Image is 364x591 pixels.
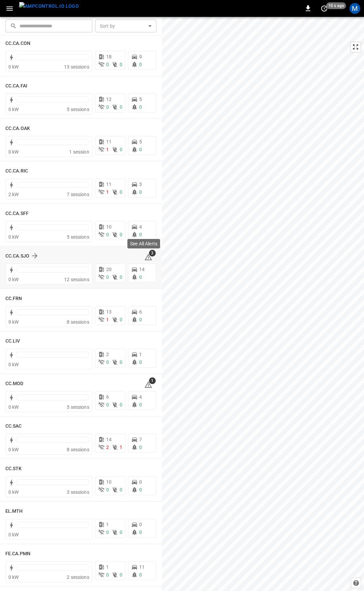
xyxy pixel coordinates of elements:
span: 0 [139,147,142,152]
span: 0 [120,530,122,535]
h6: CC.CA.SFF [5,210,29,217]
span: 0 [106,572,109,577]
span: 14 [139,267,145,272]
span: 2 kW [8,192,19,197]
span: 1 [120,445,122,450]
h6: CC.CA.SJO [5,252,29,260]
span: 8 sessions [67,447,89,452]
span: 5 sessions [67,234,89,240]
span: 0 kW [8,277,19,282]
span: 9 [139,54,142,59]
span: 0 [120,359,122,365]
h6: CC.FRN [5,295,22,302]
span: 10 s ago [326,2,346,9]
span: 5 sessions [67,107,89,112]
span: 0 [139,530,142,535]
span: 7 sessions [67,192,89,197]
span: 4 [139,394,142,400]
button: set refresh interval [319,3,330,14]
h6: CC.MOD [5,380,24,387]
span: 0 [120,402,122,407]
h6: CC.CA.OAK [5,125,30,132]
span: 0 [120,147,122,152]
span: 0 [106,62,109,67]
span: 0 [139,232,142,237]
span: 0 [106,232,109,237]
span: 0 [139,445,142,450]
span: 0 [120,487,122,492]
span: 0 [106,402,109,407]
span: 0 kW [8,234,19,240]
span: 0 [120,274,122,280]
span: 0 kW [8,64,19,70]
span: 0 [106,104,109,110]
img: ampcontrol.io logo [19,2,79,10]
span: 0 [139,402,142,407]
span: 12 [106,97,112,102]
span: 13 [106,309,112,315]
span: 0 [139,317,142,322]
span: 0 [106,487,109,492]
span: 12 sessions [64,277,89,282]
div: profile-icon [350,3,360,14]
span: 0 [139,572,142,577]
span: 0 kW [8,149,19,155]
span: 0 [120,62,122,67]
span: 2 [106,352,109,357]
span: 3 [149,250,156,257]
span: 8 sessions [67,319,89,325]
span: 0 [139,62,142,67]
h6: CC.CA.RIC [5,167,28,175]
span: 0 [120,317,122,322]
span: 2 sessions [67,574,89,580]
span: 13 sessions [64,64,89,70]
span: 0 [106,274,109,280]
span: 0 kW [8,489,19,495]
span: 0 [106,359,109,365]
h6: CC.STK [5,465,22,473]
span: 20 [106,267,112,272]
span: 0 [120,572,122,577]
span: 0 kW [8,532,19,537]
span: 5 [139,97,142,102]
span: 10 [106,224,112,230]
span: 1 [106,522,109,527]
h6: FE.CA.PMN [5,550,30,558]
span: 4 [139,224,142,230]
span: 0 [139,522,142,527]
span: 5 [139,139,142,144]
h6: CC.CA.FAI [5,82,27,90]
span: 1 [149,377,156,384]
p: See All Alerts [130,240,157,247]
span: 0 kW [8,362,19,367]
span: 0 kW [8,574,19,580]
span: 0 [120,232,122,237]
span: 0 [120,104,122,110]
span: 9 kW [8,319,19,325]
span: 1 [139,352,142,357]
span: 0 [106,530,109,535]
span: 0 [139,274,142,280]
span: 1 [106,564,109,570]
span: 3 [139,182,142,187]
h6: CC.CA.CON [5,40,30,47]
span: 7 [139,437,142,442]
span: 0 [139,487,142,492]
span: 0 kW [8,107,19,112]
span: 11 [106,139,112,144]
span: 1 [106,317,109,322]
span: 14 [106,437,112,442]
span: 1 [106,189,109,195]
h6: EL.MTH [5,508,23,515]
span: 0 kW [8,447,19,452]
span: 6 [139,309,142,315]
span: 0 kW [8,404,19,410]
span: 1 session [69,149,89,155]
span: 0 [120,189,122,195]
span: 0 [139,479,142,485]
span: 0 [139,104,142,110]
span: 1 [106,147,109,152]
span: 18 [106,54,112,59]
span: 0 [139,359,142,365]
h6: CC.LIV [5,338,20,345]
